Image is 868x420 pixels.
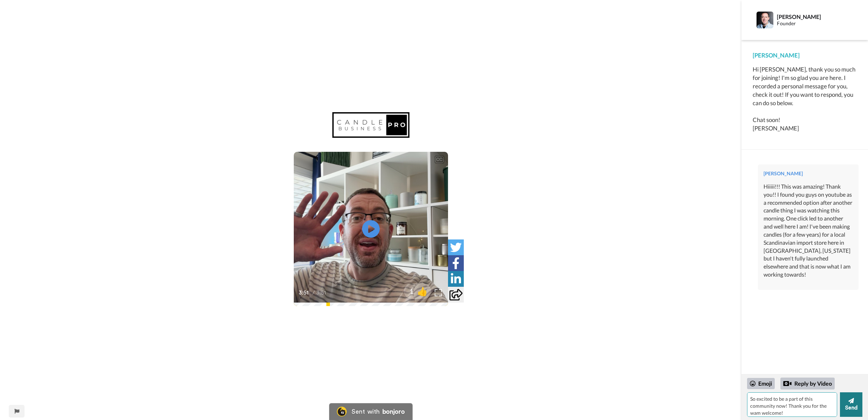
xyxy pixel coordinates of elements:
span: 👍 [414,286,431,297]
div: Reply by Video [783,379,792,388]
div: CC [435,156,444,163]
span: 3:51 [316,289,328,297]
div: [PERSON_NAME] [764,170,853,177]
div: Founder [777,21,849,27]
button: Send [840,392,862,417]
span: / [312,289,315,297]
div: [PERSON_NAME] [777,13,849,20]
img: Profile Image [757,12,773,28]
div: Hi [PERSON_NAME], thank you so much for joining! I'm so glad you are here. I recorded a personal ... [753,65,857,133]
textarea: So excited to be a part of this community now! Thank you for the wam welcome! [747,392,837,417]
div: Emoji [747,378,775,389]
img: 9aefe4cc-4b29-4801-a19d-251c59b91866 [332,112,409,138]
div: bonjoro [382,408,405,415]
button: 1👍 [404,283,431,299]
span: 3:51 [299,289,311,297]
a: Bonjoro LogoSent withbonjoro [329,403,413,420]
div: Hiiiii!!! This was amazing! Thank you!! I found you guys on youtube as a recommended option after... [764,183,853,279]
img: Bonjoro Logo [337,407,347,416]
div: Reply by Video [780,378,835,389]
div: Sent with [352,408,380,415]
span: 1 [404,286,414,296]
div: [PERSON_NAME] [753,51,857,60]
